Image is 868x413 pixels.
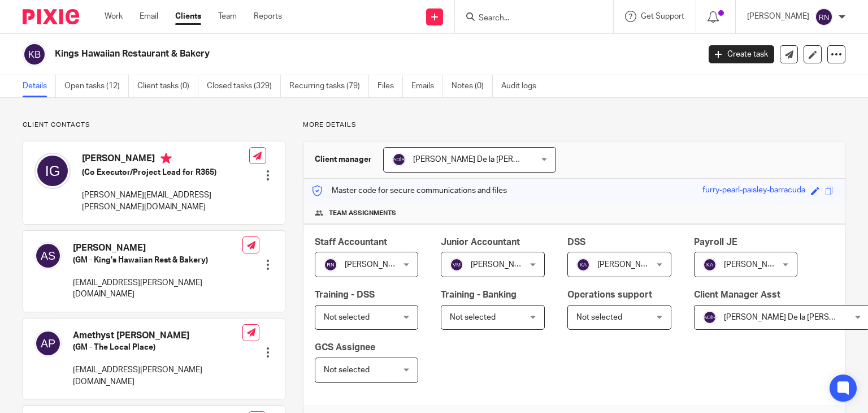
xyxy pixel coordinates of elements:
[73,342,242,353] h5: (GM - The Local Place)
[23,9,79,24] img: Pixie
[315,154,372,165] h3: Client manager
[105,11,123,22] a: Work
[303,121,845,130] p: More details
[64,75,129,97] a: Open tasks (12)
[218,11,237,22] a: Team
[450,313,496,321] span: Not selected
[137,75,198,97] a: Client tasks (0)
[34,330,62,357] img: svg%3E
[73,330,242,342] h4: Amethyst [PERSON_NAME]
[597,261,659,269] span: [PERSON_NAME]
[478,14,579,24] input: Search
[411,75,443,97] a: Emails
[140,11,158,22] a: Email
[576,258,590,272] img: svg%3E
[289,75,369,97] a: Recurring tasks (79)
[703,258,717,272] img: svg%3E
[576,313,622,321] span: Not selected
[324,313,370,321] span: Not selected
[471,261,533,269] span: [PERSON_NAME]
[703,311,717,324] img: svg%3E
[315,290,375,299] span: Training - DSS
[815,8,833,26] img: svg%3E
[82,167,249,178] h5: (Co Executor/Project Lead for R365)
[82,153,249,167] h4: [PERSON_NAME]
[452,75,493,97] a: Notes (0)
[450,258,463,272] img: svg%3E
[315,238,387,247] span: Staff Accountant
[441,290,517,299] span: Training - Banking
[82,190,249,213] p: [PERSON_NAME][EMAIL_ADDRESS][PERSON_NAME][DOMAIN_NAME]
[73,255,242,266] h5: (GM - King's Hawaiian Rest & Bakery)
[694,290,780,299] span: Client Manager Asst
[23,75,56,97] a: Details
[392,153,406,166] img: svg%3E
[702,184,805,197] div: furry-pearl-paisley-barracuda
[694,238,737,247] span: Payroll JE
[254,11,282,22] a: Reports
[34,242,62,269] img: svg%3E
[73,364,242,388] p: [EMAIL_ADDRESS][PERSON_NAME][DOMAIN_NAME]
[207,75,281,97] a: Closed tasks (329)
[324,366,370,374] span: Not selected
[34,153,71,189] img: svg%3E
[175,11,201,22] a: Clients
[501,75,545,97] a: Audit logs
[567,290,652,299] span: Operations support
[315,343,375,352] span: GCS Assignee
[567,238,585,247] span: DSS
[641,12,684,20] span: Get Support
[345,261,407,269] span: [PERSON_NAME]
[23,121,285,130] p: Client contacts
[312,185,507,196] p: Master code for secure communications and files
[73,277,242,300] p: [EMAIL_ADDRESS][PERSON_NAME][DOMAIN_NAME]
[324,258,337,272] img: svg%3E
[709,45,774,63] a: Create task
[747,11,809,22] p: [PERSON_NAME]
[55,48,565,60] h2: Kings Hawaiian Restaurant & Bakery
[23,42,46,66] img: svg%3E
[413,156,558,164] span: [PERSON_NAME] De la [PERSON_NAME]
[160,153,172,164] i: Primary
[441,238,520,247] span: Junior Accountant
[724,261,786,269] span: [PERSON_NAME]
[329,209,396,218] span: Team assignments
[73,242,242,254] h4: [PERSON_NAME]
[377,75,403,97] a: Files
